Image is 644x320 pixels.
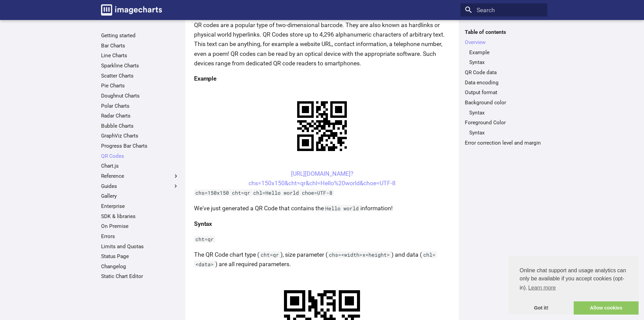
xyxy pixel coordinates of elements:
[194,219,450,229] h4: Syntax
[194,204,450,213] p: We've just generated a QR Code that contains the information!
[101,62,179,69] a: Sparkline Charts
[101,193,179,199] a: Gallery
[328,251,391,258] code: chs=<width>x<height>
[285,89,359,163] img: chart
[469,109,543,116] a: Syntax
[101,253,179,260] a: Status Page
[465,140,543,146] a: Error correction level and margin
[527,283,557,293] a: learn more about cookies
[101,243,179,250] a: Limits and Quotas
[101,143,179,149] a: Progress Bar Charts
[460,29,547,146] nav: Table of contents
[194,74,450,83] h4: Example
[101,183,179,190] label: Guides
[465,129,543,136] nav: Foreground Color
[259,251,281,258] code: cht=qr
[101,4,162,16] img: logo
[465,99,543,106] a: Background color
[194,250,450,269] p: The QR Code chart type ( ), size parameter ( ) and data ( ) are all required parameters.
[101,32,179,39] a: Getting started
[574,301,639,315] a: allow cookies
[101,273,179,280] a: Static Chart Editor
[101,112,179,119] a: Radar Charts
[101,223,179,230] a: On Premise
[101,103,179,109] a: Polar Charts
[101,233,179,240] a: Errors
[469,129,543,136] a: Syntax
[465,79,543,86] a: Data encoding
[509,301,574,315] a: dismiss cookie message
[509,256,639,315] div: cookieconsent
[101,132,179,139] a: GraphViz Charts
[465,119,543,126] a: Foreground Color
[101,173,179,179] label: Reference
[248,170,396,187] a: [URL][DOMAIN_NAME]?chs=150x150&cht=qr&chl=Hello%20world&choe=UTF-8
[469,49,543,56] a: Example
[465,89,543,96] a: Output format
[465,39,543,46] a: Overview
[469,59,543,66] a: Syntax
[101,163,179,169] a: Chart.js
[520,266,628,293] span: Online chat support and usage analytics can only be available if you accept cookies (opt-in).
[465,69,543,76] a: QR Code data
[98,1,165,18] a: Image-Charts documentation
[101,203,179,210] a: Enterprise
[194,236,215,242] code: cht=qr
[101,123,179,129] a: Bubble Charts
[101,263,179,270] a: Changelog
[101,153,179,159] a: QR Codes
[460,29,547,36] label: Table of contents
[460,3,547,17] input: Search
[324,205,360,212] code: Hello world
[101,72,179,79] a: Scatter Charts
[194,189,334,196] code: chs=150x150 cht=qr chl=Hello world choe=UTF-8
[101,52,179,59] a: Line Charts
[465,49,543,66] nav: Overview
[194,20,450,68] p: QR codes are a popular type of two-dimensional barcode. They are also known as hardlinks or physi...
[101,82,179,89] a: Pie Charts
[101,213,179,220] a: SDK & libraries
[101,92,179,99] a: Doughnut Charts
[465,109,543,116] nav: Background color
[101,42,179,49] a: Bar Charts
